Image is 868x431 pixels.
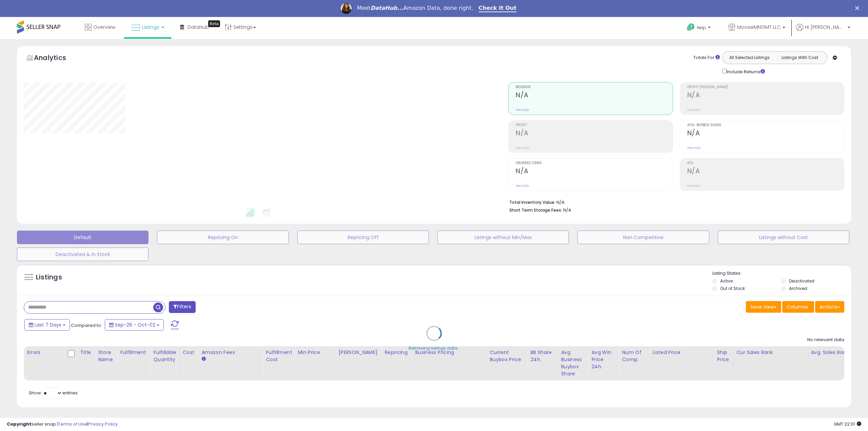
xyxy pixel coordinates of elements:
a: Settings [220,17,261,37]
span: Ordered Items [516,161,672,165]
span: Profit [516,123,672,127]
a: MooseMNGMT LLC [723,17,790,39]
div: Include Returns [717,67,773,75]
div: Retrieving listings data.. [409,345,459,351]
span: MooseMNGMT LLC [737,24,781,31]
span: DataHub [188,24,209,31]
small: Prev: N/A [687,108,701,112]
a: Listings [126,17,169,37]
span: Hi [PERSON_NAME] [805,24,846,31]
button: Listings With Cost [774,53,825,62]
small: Prev: N/A [516,108,529,112]
div: seller snap | | [7,421,118,428]
a: Privacy Policy [88,421,118,427]
div: Close [855,6,862,10]
b: Total Inventory Value: [509,199,555,205]
a: Check It Out [479,5,517,12]
i: Get Help [687,23,695,32]
span: Overview [93,24,115,31]
span: Listings [142,24,159,31]
span: N/A [563,207,571,213]
button: Listings without Cost [718,231,849,244]
a: Terms of Use [58,421,87,427]
small: Prev: N/A [516,184,529,188]
h5: Analytics [34,53,79,64]
strong: Copyright [7,421,32,427]
a: DataHub [175,17,214,37]
h2: N/A [687,91,844,100]
button: Non Competitive [577,231,709,244]
span: Avg. Buybox Share [687,123,844,127]
span: 2025-10-10 22:01 GMT [834,421,861,427]
i: DataHub... [371,5,403,11]
a: Hi [PERSON_NAME] [796,24,850,39]
div: Tooltip anchor [208,20,220,27]
h2: N/A [516,91,672,100]
small: Prev: N/A [687,146,701,150]
button: Deactivated & In Stock [17,248,149,261]
button: Listings without Min/Max [437,231,569,244]
h2: N/A [516,129,672,138]
div: Totals For [693,55,720,61]
span: ROI [687,161,844,165]
img: Profile image for Georgie [341,3,352,14]
small: Prev: N/A [687,184,701,188]
h2: N/A [687,129,844,138]
span: Profit [PERSON_NAME] [687,85,844,89]
button: Default [17,231,149,244]
a: Overview [80,17,120,37]
li: N/A [509,198,839,206]
b: Short Term Storage Fees: [509,207,562,213]
small: Prev: N/A [516,146,529,150]
button: All Selected Listings [724,53,775,62]
div: Meet Amazon Data, done right. [357,5,473,12]
h2: N/A [687,167,844,176]
h2: N/A [516,167,672,176]
span: Revenue [516,85,672,89]
a: Help [682,18,717,39]
button: Repricing Off [297,231,429,244]
button: Repricing On [157,231,289,244]
span: Help [697,25,706,31]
